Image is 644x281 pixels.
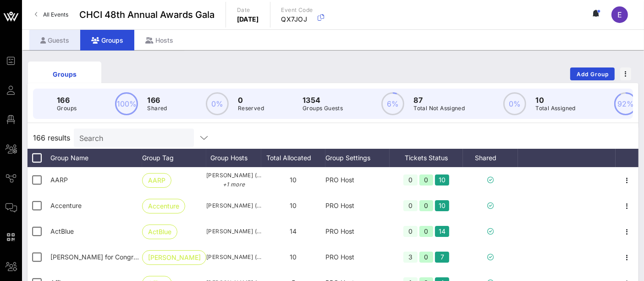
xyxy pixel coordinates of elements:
p: Total Assigned [535,104,576,113]
p: Shared [147,104,167,113]
div: 0 [419,200,434,211]
a: All Events [29,7,74,22]
span: All Events [43,11,68,18]
span: [PERSON_NAME] ([EMAIL_ADDRESS][DOMAIN_NAME]) [206,171,261,189]
p: +1 more [206,180,261,189]
span: Add Group [576,71,609,78]
span: [PERSON_NAME] ([PERSON_NAME][EMAIL_ADDRESS][DOMAIN_NAME]) [206,253,261,262]
p: Event Code [281,6,313,15]
div: 10 [435,174,449,185]
div: 0 [403,200,418,211]
p: 87 [413,95,465,106]
p: Reserved [238,104,264,113]
div: 7 [435,252,449,263]
span: 14 [290,227,297,235]
div: Shared [463,149,518,167]
div: Group Settings [325,149,390,167]
p: [DATE] [237,15,259,24]
p: 1354 [303,95,343,106]
div: 0 [403,174,418,185]
div: Group Name [50,149,142,167]
div: 3 [403,252,418,263]
span: AARP [148,174,165,187]
div: Tickets Status [390,149,463,167]
span: Adriano Espaillat for Congress [50,253,143,261]
p: Groups Guests [303,104,343,113]
span: 10 [290,253,297,261]
div: Guests [29,30,80,51]
div: 0 [419,226,434,237]
p: QX7JOJ [281,15,313,24]
div: PRO Host [325,219,390,244]
div: Group Hosts [206,149,261,167]
p: Groups [57,104,77,113]
span: CHCI 48th Annual Awards Gala [79,8,215,22]
div: 0 [419,252,434,263]
p: 10 [535,95,576,106]
p: Total Not Assigned [413,104,465,113]
div: Group Tag [142,149,206,167]
span: [PERSON_NAME] ([EMAIL_ADDRESS][DOMAIN_NAME]) [206,227,261,236]
div: 10 [435,200,449,211]
div: PRO Host [325,193,390,219]
p: 0 [238,95,264,106]
div: 0 [403,226,418,237]
div: Groups [35,69,94,79]
span: 166 results [33,132,70,143]
span: ActBlue [50,227,74,235]
div: E [611,6,628,23]
span: [PERSON_NAME]… [148,251,200,264]
div: PRO Host [325,167,390,193]
span: ActBlue [148,225,171,239]
div: 14 [435,226,449,237]
div: 0 [419,174,434,185]
div: PRO Host [325,244,390,270]
p: 166 [147,95,167,106]
p: 166 [57,95,77,106]
span: 10 [290,176,297,184]
span: E [617,10,622,19]
span: Accenture [148,199,179,213]
span: AARP [50,176,68,184]
div: Groups [80,30,134,51]
span: [PERSON_NAME] ([PERSON_NAME][EMAIL_ADDRESS][PERSON_NAME][DOMAIN_NAME]) [206,201,261,210]
span: Accenture [50,202,82,209]
div: Total Allocated [261,149,325,167]
button: Add Group [570,67,615,80]
span: 10 [290,202,297,209]
div: Hosts [134,30,184,51]
p: Date [237,6,259,15]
